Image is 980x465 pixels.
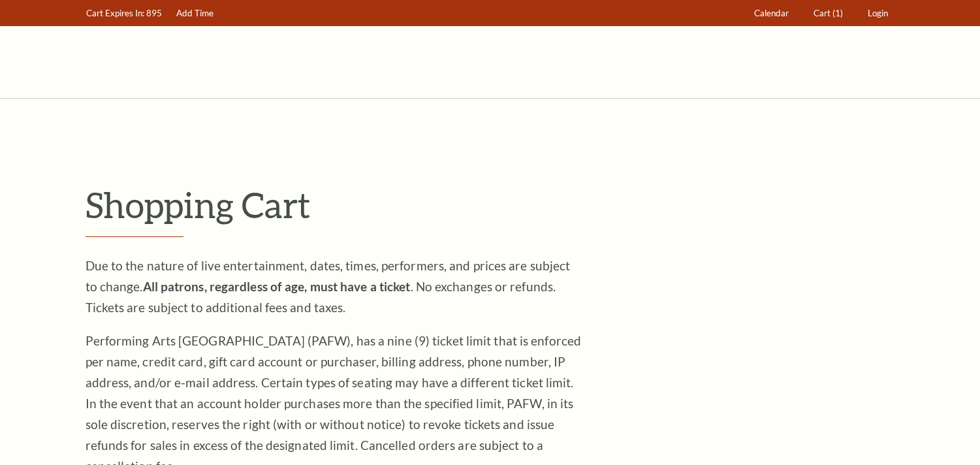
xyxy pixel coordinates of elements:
[807,1,849,26] a: Cart (1)
[861,1,894,26] a: Login
[832,8,843,18] span: (1)
[143,279,411,294] strong: All patrons, regardless of age, must have a ticket
[868,8,888,18] span: Login
[754,8,789,18] span: Calendar
[86,258,571,315] span: Due to the nature of live entertainment, dates, times, performers, and prices are subject to chan...
[748,1,795,26] a: Calendar
[86,8,144,18] span: Cart Expires In:
[146,8,162,18] span: 895
[170,1,219,26] a: Add Time
[814,8,830,18] span: Cart
[86,184,895,226] p: Shopping Cart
